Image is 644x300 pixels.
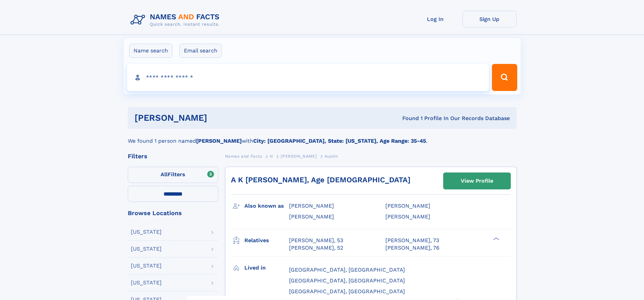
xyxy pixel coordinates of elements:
[289,267,405,273] span: [GEOGRAPHIC_DATA], [GEOGRAPHIC_DATA]
[385,244,439,252] a: [PERSON_NAME], 76
[270,152,273,160] a: H
[385,213,430,220] span: [PERSON_NAME]
[244,235,289,246] h3: Relatives
[289,277,405,284] span: [GEOGRAPHIC_DATA], [GEOGRAPHIC_DATA]
[253,138,426,144] b: City: [GEOGRAPHIC_DATA], State: [US_STATE], Age Range: 35-45
[385,203,430,209] span: [PERSON_NAME]
[131,229,162,235] div: [US_STATE]
[225,152,262,160] a: Names and Facts
[444,173,510,189] a: View Profile
[244,200,289,212] h3: Also known as
[128,210,218,216] div: Browse Locations
[289,288,405,295] span: [GEOGRAPHIC_DATA], [GEOGRAPHIC_DATA]
[127,64,489,91] input: search input
[408,11,462,27] a: Log In
[131,263,162,269] div: [US_STATE]
[131,246,162,252] div: [US_STATE]
[492,64,517,91] button: Search Button
[129,44,172,58] label: Name search
[492,236,500,241] div: ❯
[231,176,410,184] a: A K [PERSON_NAME], Age [DEMOGRAPHIC_DATA]
[128,129,517,145] div: We found 1 person named with .
[128,11,225,29] img: Logo Names and Facts
[281,152,317,160] a: [PERSON_NAME]
[180,44,222,58] label: Email search
[244,262,289,274] h3: Lived in
[128,167,218,183] label: Filters
[385,237,439,244] a: [PERSON_NAME], 73
[131,280,162,285] div: [US_STATE]
[462,11,517,27] a: Sign Up
[289,213,334,220] span: [PERSON_NAME]
[461,173,493,189] div: View Profile
[289,244,343,252] a: [PERSON_NAME], 52
[161,171,168,178] span: All
[135,114,305,122] h1: [PERSON_NAME]
[289,203,334,209] span: [PERSON_NAME]
[305,115,510,122] div: Found 1 Profile In Our Records Database
[325,154,338,159] span: Austin
[281,154,317,159] span: [PERSON_NAME]
[128,153,218,159] div: Filters
[196,138,242,144] b: [PERSON_NAME]
[289,237,343,244] a: [PERSON_NAME], 53
[270,154,273,159] span: H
